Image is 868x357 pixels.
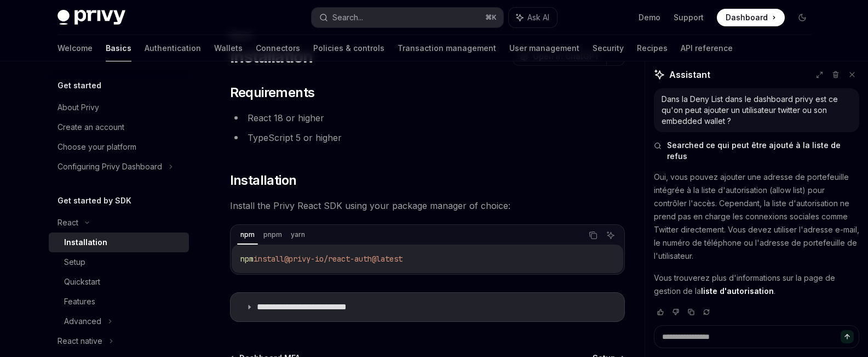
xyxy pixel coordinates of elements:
[527,12,549,23] span: Ask AI
[639,12,660,23] a: Demo
[64,236,107,249] div: Installation
[49,272,189,292] a: Quickstart
[64,275,100,288] div: Quickstart
[841,330,854,343] button: Send message
[586,228,600,242] button: Copy the contents from the code block
[49,98,189,117] a: About Privy
[284,254,403,264] span: @privy-io/react-auth@latest
[240,254,254,264] span: npm
[254,254,284,264] span: install
[49,137,189,157] a: Choose your platform
[312,8,503,27] button: Search...⌘K
[681,35,733,61] a: API reference
[58,121,124,134] div: Create an account
[637,35,668,61] a: Recipes
[667,140,859,162] span: Searched ce qui peut être ajouté à la liste de refus
[230,110,625,126] li: React 18 or higher
[64,256,85,269] div: Setup
[717,9,785,26] a: Dashboard
[230,172,297,189] span: Installation
[106,35,131,61] a: Basics
[654,171,859,263] p: Oui, vous pouvez ajouter une adresse de portefeuille intégrée à la liste d'autorisation (allow li...
[603,228,618,242] button: Ask AI
[230,130,625,145] li: TypeScript 5 or higher
[674,12,704,23] a: Support
[662,94,852,127] div: Dans la Deny List dans le dashboard privy est ce qu'on peut ajouter un utilisateur twitter ou son...
[654,271,859,298] p: Vous trouverez plus d'informations sur la page de gestion de la .
[49,252,189,272] a: Setup
[58,101,99,114] div: About Privy
[58,35,93,61] a: Welcome
[794,9,811,26] button: Toggle dark mode
[509,35,579,61] a: User management
[260,228,285,241] div: pnpm
[58,194,131,207] h5: Get started by SDK
[593,35,624,61] a: Security
[509,8,557,27] button: Ask AI
[669,68,710,81] span: Assistant
[58,160,162,173] div: Configuring Privy Dashboard
[398,35,496,61] a: Transaction management
[145,35,201,61] a: Authentication
[237,228,258,241] div: npm
[288,228,308,241] div: yarn
[332,11,363,24] div: Search...
[230,84,315,101] span: Requirements
[64,295,95,308] div: Features
[49,292,189,311] a: Features
[485,13,497,22] span: ⌘ K
[58,79,101,92] h5: Get started
[58,10,125,25] img: dark logo
[230,198,625,213] span: Install the Privy React SDK using your package manager of choice:
[726,12,768,23] span: Dashboard
[214,35,243,61] a: Wallets
[654,140,859,162] button: Searched ce qui peut être ajouté à la liste de refus
[701,286,774,296] a: liste d'autorisation
[58,335,102,348] div: React native
[256,35,300,61] a: Connectors
[64,315,101,328] div: Advanced
[49,117,189,137] a: Create an account
[58,216,78,229] div: React
[58,140,136,154] div: Choose your platform
[313,35,384,61] a: Policies & controls
[49,233,189,252] a: Installation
